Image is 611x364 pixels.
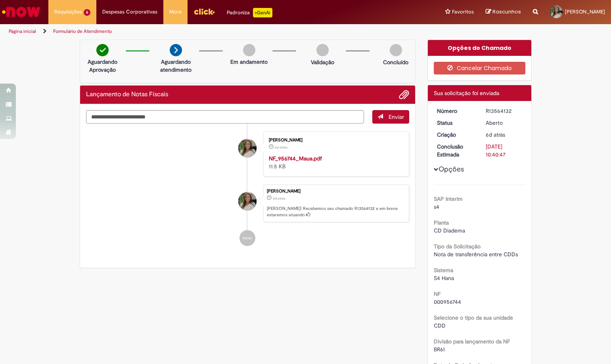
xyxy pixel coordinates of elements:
img: img-circle-grey.png [390,44,402,56]
img: ServiceNow [1,4,42,20]
span: CDD [434,322,446,329]
p: [PERSON_NAME]! Recebemos seu chamado R13564132 e em breve estaremos atuando. [267,206,405,218]
span: CD Diadema [434,227,465,234]
a: Página inicial [9,28,36,34]
p: Aguardando atendimento [157,58,195,74]
button: Enviar [372,110,409,124]
span: Despesas Corporativas [102,8,157,16]
span: 6 [84,9,90,16]
div: 11.5 KB [269,154,401,170]
dt: Número [431,107,480,115]
span: S4 Hana [434,274,454,282]
span: s4 [434,203,439,210]
p: Validação [311,58,334,66]
img: img-circle-grey.png [316,44,329,56]
p: Em andamento [230,58,268,66]
button: Cancelar Chamado [434,62,525,74]
b: Tipo da Solicitação [434,243,481,250]
div: [PERSON_NAME] [267,189,405,194]
dt: Status [431,119,480,127]
time: 24/09/2025 16:40:43 [273,196,285,201]
ul: Trilhas de página [6,24,401,39]
ul: Histórico de tíquete [86,124,410,254]
b: NF [434,290,441,297]
b: SAP Interim [434,195,463,202]
div: [PERSON_NAME] [269,138,401,143]
b: Planta [434,219,449,226]
a: Rascunhos [486,8,521,16]
dt: Conclusão Estimada [431,143,480,158]
div: Mikaela De Sousa Santos Costa [238,192,257,210]
span: [PERSON_NAME] [565,8,605,15]
span: BR6I [434,346,444,353]
p: Aguardando Aprovação [83,58,122,74]
a: NF_956744_Maua.pdf [269,155,322,162]
img: arrow-next.png [170,44,182,56]
img: img-circle-grey.png [243,44,255,56]
p: Concluído [383,58,408,66]
b: Selecione o tipo da sua unidade [434,314,513,321]
time: 24/09/2025 16:39:55 [275,145,287,150]
dt: Criação [431,131,480,139]
span: More [169,8,182,16]
img: check-circle-green.png [96,44,109,56]
img: click_logo_yellow_360x200.png [193,6,215,17]
div: Mikaela De Sousa Santos Costa [238,139,257,157]
span: 6d atrás [275,145,287,150]
p: +GenAi [253,8,272,17]
div: 24/09/2025 16:40:43 [486,131,523,139]
li: Mikaela De Sousa Santos Costa [86,185,410,223]
div: R13564132 [486,107,523,115]
span: Favoritos [452,8,474,16]
textarea: Digite sua mensagem aqui... [86,110,364,124]
span: 6d atrás [273,196,285,201]
span: 000956744 [434,298,461,305]
b: Sistema [434,267,453,274]
h2: Lançamento de Notas Fiscais Histórico de tíquete [86,91,168,98]
span: Nota de transferência entre CDDs [434,251,518,258]
button: Adicionar anexos [399,90,409,100]
div: Padroniza [227,8,272,17]
div: [DATE] 10:40:47 [486,143,523,158]
span: 6d atrás [486,131,505,138]
span: Requisições [54,8,82,16]
time: 24/09/2025 16:40:43 [486,131,505,138]
span: Sua solicitação foi enviada [434,90,499,97]
div: Opções do Chamado [428,40,531,56]
a: Formulário de Atendimento [53,28,112,34]
div: Aberto [486,119,523,127]
span: Enviar [389,113,404,120]
b: Divisão para lançamento da NF [434,338,510,345]
span: Rascunhos [492,8,521,15]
